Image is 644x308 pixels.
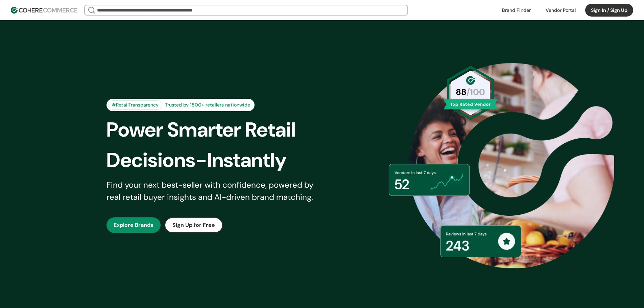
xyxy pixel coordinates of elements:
button: Sign In / Sign Up [585,4,633,17]
button: Explore Brands [106,217,161,233]
button: Sign Up for Free [165,217,223,233]
div: Power Smarter Retail [106,115,334,145]
div: Decisions-Instantly [106,145,334,175]
img: Cohere Logo [11,7,77,14]
div: #RetailTransparency [108,100,162,110]
div: Find your next best-seller with confidence, powered by real retail buyer insights and AI-driven b... [106,179,322,203]
div: Trusted by 1500+ retailers nationwide [162,101,253,109]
